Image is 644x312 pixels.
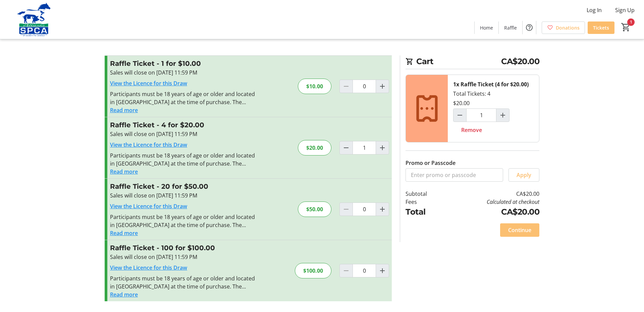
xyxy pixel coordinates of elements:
td: Total [406,206,444,218]
span: Apply [517,171,531,179]
div: $20.00 [453,99,470,107]
div: Sales will close on [DATE] 11:59 PM [110,253,257,261]
td: Subtotal [406,190,444,198]
button: Read more [110,291,138,299]
td: Fees [406,198,444,206]
button: Decrement by one [340,141,353,154]
h3: Raffle Ticket - 100 for $100.00 [110,243,257,253]
button: Apply [508,168,539,182]
img: Alberta SPCA's Logo [4,3,64,36]
button: Help [523,21,536,34]
input: Raffle Ticket Quantity [353,80,376,93]
input: Raffle Ticket (4 for $20.00) Quantity [466,108,496,122]
input: Raffle Ticket Quantity [353,264,376,277]
span: Raffle [504,24,517,31]
span: Log In [587,6,602,14]
a: Home [475,21,498,34]
span: Home [480,24,493,31]
input: Raffle Ticket Quantity [353,141,376,154]
td: Calculated at checkout [444,198,539,206]
button: Increment by one [376,264,389,277]
button: Read more [110,229,138,237]
a: View the Licence for this Draw [110,203,187,210]
a: Raffle [499,21,522,34]
div: 1x Raffle Ticket (4 for $20.00) [453,80,529,88]
label: Promo or Passcode [406,159,455,167]
button: Increment by one [376,203,389,216]
a: View the Licence for this Draw [110,80,187,87]
h3: Raffle Ticket - 1 for $10.00 [110,58,257,69]
button: Sign Up [610,5,640,15]
div: Sales will close on [DATE] 11:59 PM [110,130,257,138]
div: $10.00 [298,79,331,94]
div: Participants must be 18 years of age or older and located in [GEOGRAPHIC_DATA] at the time of pur... [110,151,257,168]
div: Sales will close on [DATE] 11:59 PM [110,191,257,199]
span: Remove [461,126,482,134]
button: Read more [110,106,138,114]
button: Increment by one [376,80,389,93]
h3: Raffle Ticket - 20 for $50.00 [110,181,257,191]
span: Tickets [593,24,609,31]
a: View the Licence for this Draw [110,141,187,148]
div: $20.00 [298,140,331,155]
input: Raffle Ticket Quantity [353,203,376,216]
h2: Cart [406,55,539,69]
button: Cart [620,21,632,33]
a: Donations [542,21,585,34]
span: Donations [556,24,580,31]
h3: Raffle Ticket - 4 for $20.00 [110,120,257,130]
div: Participants must be 18 years of age or older and located in [GEOGRAPHIC_DATA] at the time of pur... [110,90,257,106]
button: Read more [110,168,138,176]
button: Continue [500,223,539,237]
div: Sales will close on [DATE] 11:59 PM [110,69,257,77]
div: Participants must be 18 years of age or older and located in [GEOGRAPHIC_DATA] at the time of pur... [110,274,257,291]
a: View the Licence for this Draw [110,264,187,271]
button: Log In [581,5,607,15]
div: $50.00 [298,202,331,217]
button: Remove [453,123,490,137]
td: CA$20.00 [444,206,539,218]
span: Continue [508,226,531,234]
button: Increment by one [496,109,509,122]
button: Increment by one [376,141,389,154]
div: $100.00 [295,263,331,278]
div: Total Tickets: 4 [448,75,539,142]
input: Enter promo or passcode [406,168,503,182]
div: Participants must be 18 years of age or older and located in [GEOGRAPHIC_DATA] at the time of pur... [110,213,257,229]
td: CA$20.00 [444,190,539,198]
button: Decrement by one [453,109,466,122]
span: CA$20.00 [501,55,539,68]
a: Tickets [588,21,614,34]
span: Sign Up [615,6,635,14]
